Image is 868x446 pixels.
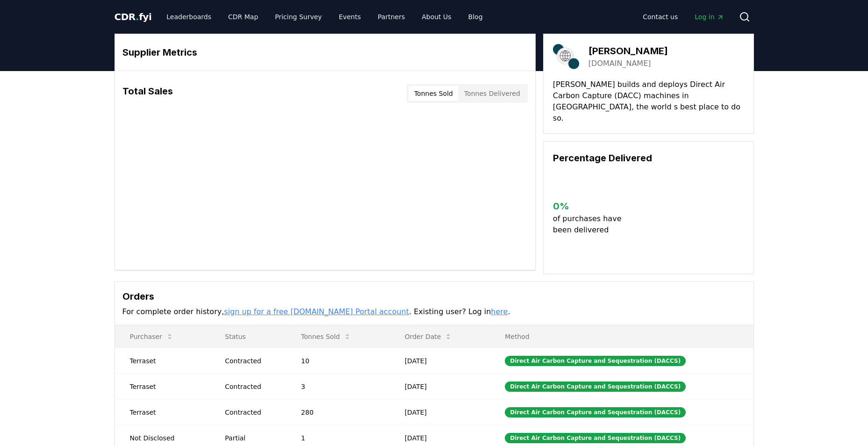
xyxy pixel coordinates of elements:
h3: [PERSON_NAME] [588,44,668,58]
a: Leaderboards [159,8,219,25]
div: Direct Air Carbon Capture and Sequestration (DACCS) [505,381,686,392]
span: CDR fyi [115,11,152,22]
button: Order Date [397,327,460,346]
p: Status [217,332,279,341]
h3: Orders [122,289,746,303]
a: sign up for a free [DOMAIN_NAME] Portal account [224,307,409,316]
button: Purchaser [122,327,181,346]
div: Partial [225,433,279,443]
td: Terraset [115,399,210,425]
div: Contracted [225,408,279,417]
a: Contact us [635,8,685,25]
div: Direct Air Carbon Capture and Sequestration (DACCS) [505,433,686,443]
p: Method [497,332,746,341]
td: 3 [286,374,390,399]
a: Partners [370,8,412,25]
div: Direct Air Carbon Capture and Sequestration (DACCS) [505,407,686,417]
span: . [136,11,139,22]
button: Tonnes Delivered [459,86,526,101]
p: [PERSON_NAME] builds and deploys Direct Air Carbon Capture (DACC) machines in [GEOGRAPHIC_DATA], ... [553,79,744,124]
p: of purchases have been delivered [553,213,629,236]
a: About Us [414,8,459,25]
td: [DATE] [390,348,490,374]
td: Terraset [115,348,210,374]
h3: Total Sales [122,84,173,103]
td: 10 [286,348,390,374]
a: Log in [687,8,731,25]
a: CDR.fyi [115,10,152,23]
button: Tonnes Sold [294,327,359,346]
a: Blog [461,8,490,25]
h3: Supplier Metrics [122,45,528,59]
td: [DATE] [390,399,490,425]
img: Octavia Carbon-logo [553,43,579,70]
button: Tonnes Sold [409,86,459,101]
h3: 0 % [553,199,629,213]
a: here [491,307,508,316]
a: Events [331,8,368,25]
div: Contracted [225,356,279,366]
nav: Main [159,8,490,25]
div: Direct Air Carbon Capture and Sequestration (DACCS) [505,356,686,366]
a: [DOMAIN_NAME] [588,58,651,69]
a: CDR Map [221,8,265,25]
td: 280 [286,399,390,425]
nav: Main [635,8,731,25]
h3: Percentage Delivered [553,151,744,165]
td: Terraset [115,374,210,399]
a: Pricing Survey [267,8,329,25]
div: Contracted [225,382,279,391]
span: Log in [695,12,724,22]
p: For complete order history, . Existing user? Log in . [122,306,746,317]
td: [DATE] [390,374,490,399]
